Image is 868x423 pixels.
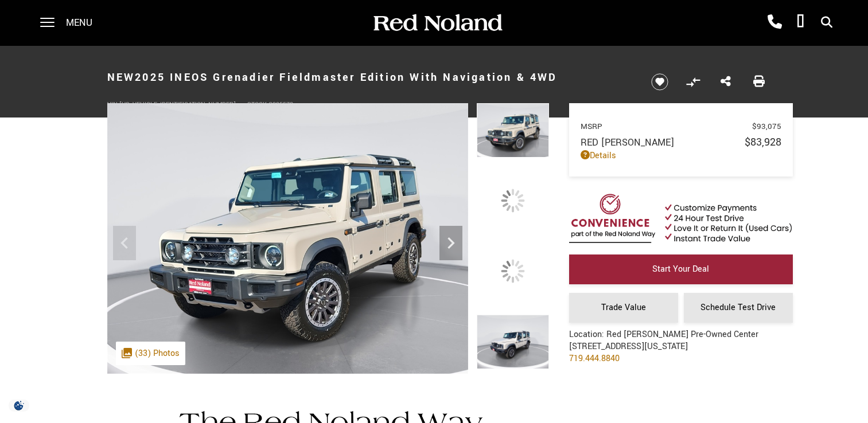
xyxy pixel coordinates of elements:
[569,254,793,284] a: Start Your Deal
[107,103,468,374] img: New 2025 INEOS Fieldmaster Edition image 1
[753,75,765,89] a: Print this New 2025 INEOS Grenadier Fieldmaster Edition With Navigation & 4WD
[569,328,758,373] div: Location: Red [PERSON_NAME] Pre-Owned Center [STREET_ADDRESS][US_STATE]
[581,121,781,132] a: MSRP $93,075
[684,73,702,91] button: Compare vehicle
[647,73,672,91] button: Save vehicle
[745,135,781,150] span: $83,928
[601,301,646,314] span: Trade Value
[652,263,709,275] span: Start Your Deal
[581,121,752,132] span: MSRP
[569,352,620,365] a: 719.444.8840
[268,100,293,109] span: G025570
[107,100,119,109] span: VIN:
[119,100,236,109] span: [US_VEHICLE_IDENTIFICATION_NUMBER]
[700,301,776,314] span: Schedule Test Drive
[684,293,793,323] a: Schedule Test Drive
[116,342,185,365] div: (33) Photos
[477,103,549,158] img: New 2025 INEOS Fieldmaster Edition image 1
[581,135,781,150] a: Red [PERSON_NAME] $83,928
[439,226,462,260] div: Next
[581,150,781,162] a: Details
[752,121,781,132] span: $93,075
[247,100,268,109] span: Stock:
[107,54,632,100] h1: 2025 INEOS Grenadier Fieldmaster Edition With Navigation & 4WD
[6,399,32,412] section: Click to Open Cookie Consent Modal
[6,399,32,412] img: Opt-Out Icon
[477,315,549,369] img: New 2025 INEOS Fieldmaster Edition image 4
[371,13,503,33] img: Red Noland Auto Group
[107,70,135,85] strong: New
[581,136,745,149] span: Red [PERSON_NAME]
[721,75,731,89] a: Share this New 2025 INEOS Grenadier Fieldmaster Edition With Navigation & 4WD
[569,293,678,323] a: Trade Value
